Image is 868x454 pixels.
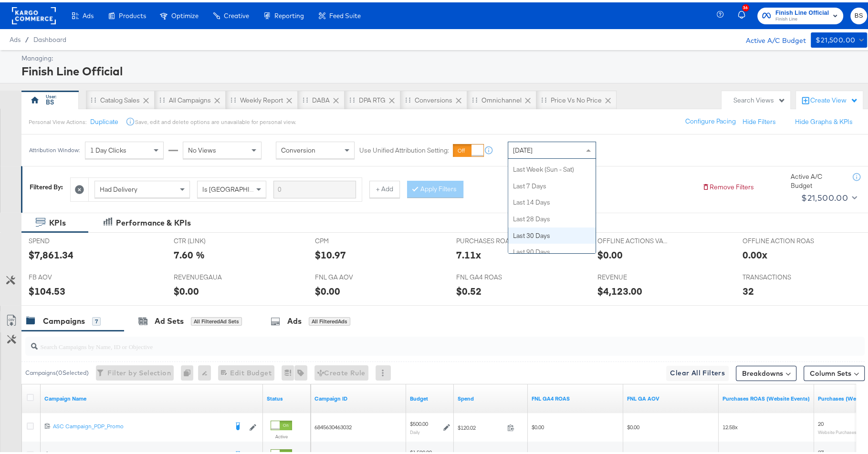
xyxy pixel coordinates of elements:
span: $120.02 [458,422,503,429]
div: 7 [92,315,101,323]
div: Last 90 Days [508,241,596,258]
span: Products [119,10,146,17]
span: FNL GA4 ROAS [456,270,528,279]
a: The maximum amount you're willing to spend on your ads, on average each day or over the lifetime ... [410,392,450,400]
span: 6845630463032 [314,421,352,428]
div: Campaigns [43,313,85,324]
div: All Campaigns [169,93,211,103]
span: OFFLINE ACTION ROAS [743,234,814,243]
div: Save, edit and delete options are unavailable for personal view. [135,116,296,124]
button: Hide Filters [743,115,776,124]
span: BS [854,8,863,19]
span: Optimize [171,10,199,17]
button: $21,500.00 [811,30,867,45]
div: All Filtered Ads [309,315,350,323]
button: Configure Pacing [679,111,743,128]
button: BS [850,5,867,22]
div: $0.00 [174,282,199,296]
div: Search Views [733,93,785,103]
div: Active A/C Budget [791,170,843,187]
div: Last Week (Sun - Sat) [508,159,596,175]
div: $500.00 [410,418,428,425]
div: 0.00x [743,246,767,259]
div: $7,861.34 [29,246,73,259]
div: Personal View Actions: [29,116,86,124]
span: 20 [818,418,824,425]
span: [DATE] [513,144,533,152]
button: $21,500.00 [797,188,859,203]
div: Drag to reorder tab [230,95,236,100]
span: PURCHASES ROAS (WEBSITE EVENTS) [456,234,528,243]
div: $0.52 [456,282,481,296]
div: Managing: [21,52,865,61]
div: Campaigns ( 0 Selected) [25,366,89,375]
div: 32 [743,282,754,296]
div: Create View [810,93,858,103]
span: Reporting [274,10,304,17]
sub: Website Purchases [818,427,857,433]
span: REVENUE [597,270,669,279]
a: Your campaign ID. [314,392,402,400]
button: + Add [369,178,400,196]
div: 36 [742,2,749,9]
div: Weekly Report [240,93,283,103]
div: 7.60 % [174,246,205,259]
a: rev/orders [627,392,715,400]
span: 27 [818,446,824,454]
a: Dashboard [33,33,66,41]
div: Drag to reorder tab [91,95,96,100]
span: Ads [83,10,94,17]
div: Drag to reorder tab [349,95,355,100]
a: The total value of the purchase actions divided by spend tracked by your Custom Audience pixel on... [722,392,810,400]
div: Drag to reorder tab [159,95,165,100]
span: CTR (LINK) [174,234,245,243]
div: Active A/C Budget [736,30,806,44]
div: $10.97 [315,246,346,259]
div: Catalog Sales [100,93,140,103]
div: Conversions [415,93,452,103]
input: Search Campaigns by Name, ID or Objective [38,331,788,350]
div: 0 [181,363,198,378]
span: OFFLINE ACTIONS VALUE [597,234,669,243]
span: FNL GA AOV [315,270,387,279]
span: No Views [188,144,216,152]
div: Finish Line Official [21,61,865,77]
div: Price vs No Price [551,93,602,103]
span: Feed Suite [329,10,361,17]
a: Your campaign name. [44,392,259,400]
div: Drag to reorder tab [303,95,308,100]
div: $0.00 [597,246,623,259]
div: $1,500.00 [410,446,432,454]
span: Conversion [281,144,315,152]
span: 1 Day Clicks [90,144,126,152]
span: 12.58x [722,421,738,428]
div: ASC Campaign_PDP_Promo [53,420,228,428]
span: $0.00 [627,421,639,428]
a: revenue/spend [532,392,619,400]
div: BS [46,95,54,104]
div: Last 28 Days [508,208,596,225]
div: Last 7 Days [508,175,596,192]
div: All Filtered Ad Sets [191,315,242,323]
div: $104.53 [29,282,65,296]
div: Drag to reorder tab [405,95,410,100]
div: Attribution Window: [29,144,80,151]
div: Filtered By: [30,180,63,189]
div: Ads [287,313,302,324]
button: Remove Filters [702,180,754,189]
div: Ad Sets [155,313,184,324]
button: Clear All Filters [666,363,729,379]
span: Creative [224,10,249,17]
span: $0.00 [532,421,544,428]
div: Last 30 Days [508,225,596,242]
div: Omnichannel [481,93,522,103]
div: DABA [312,93,330,103]
div: $21,500.00 [801,188,848,203]
span: Clear All Filters [670,365,725,377]
button: Finish Line OfficialFinish Line [757,5,843,22]
div: $4,123.00 [597,282,642,296]
div: $21,500.00 [816,32,855,44]
div: KPIs [49,215,66,226]
span: TRANSACTIONS [743,270,814,279]
span: Had Delivery [100,183,137,191]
